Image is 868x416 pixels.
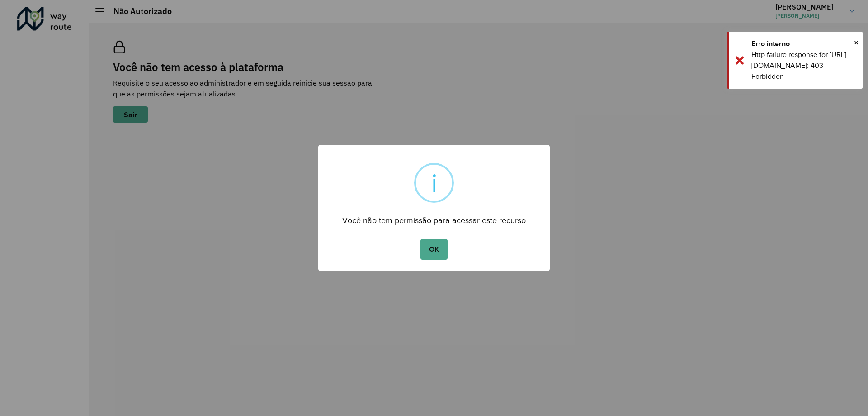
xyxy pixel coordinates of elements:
[420,239,447,260] button: OK
[431,165,437,201] div: i
[854,36,859,49] button: Close
[318,207,550,228] div: Você não tem permissão para acessar este recurso
[854,36,859,49] span: ×
[751,38,856,49] div: Erro interno
[751,49,856,82] div: Http failure response for [URL][DOMAIN_NAME]: 403 Forbidden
